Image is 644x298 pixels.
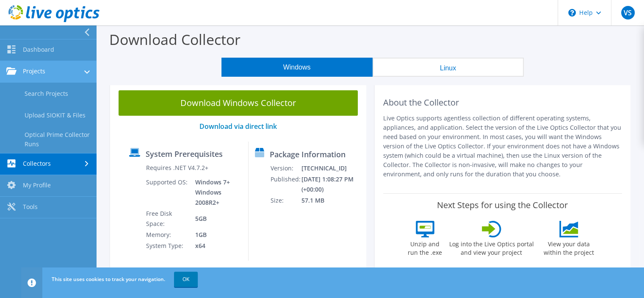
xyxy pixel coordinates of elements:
[449,237,534,257] label: Log into the Live Optics portal and view your project
[221,58,373,77] button: Windows
[406,237,445,257] label: Unzip and run the .exe
[621,6,635,19] span: VS
[145,229,188,240] td: Memory:
[199,122,277,131] a: Download via direct link
[119,90,358,116] a: Download Windows Collector
[373,58,524,77] button: Linux
[109,30,240,49] label: Download Collector
[189,229,242,240] td: 1GB
[270,195,301,206] td: Size:
[174,272,198,287] a: OK
[145,177,188,208] td: Supported OS:
[270,163,301,174] td: Version:
[189,177,242,208] td: Windows 7+ Windows 2008R2+
[270,174,301,195] td: Published:
[270,150,345,159] label: Package Information
[146,150,223,158] label: System Prerequisites
[145,240,188,251] td: System Type:
[52,276,165,283] span: This site uses cookies to track your navigation.
[146,164,208,172] label: Requires .NET V4.7.2+
[383,114,622,179] p: Live Optics supports agentless collection of different operating systems, appliances, and applica...
[301,163,362,174] td: [TECHNICAL_ID]
[539,237,600,257] label: View your data within the project
[568,9,576,17] svg: \n
[189,208,242,229] td: 5GB
[301,195,362,206] td: 57.1 MB
[437,200,568,210] label: Next Steps for using the Collector
[145,208,188,229] td: Free Disk Space:
[383,97,622,108] h2: About the Collector
[189,240,242,251] td: x64
[301,174,362,195] td: [DATE] 1:08:27 PM (+00:00)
